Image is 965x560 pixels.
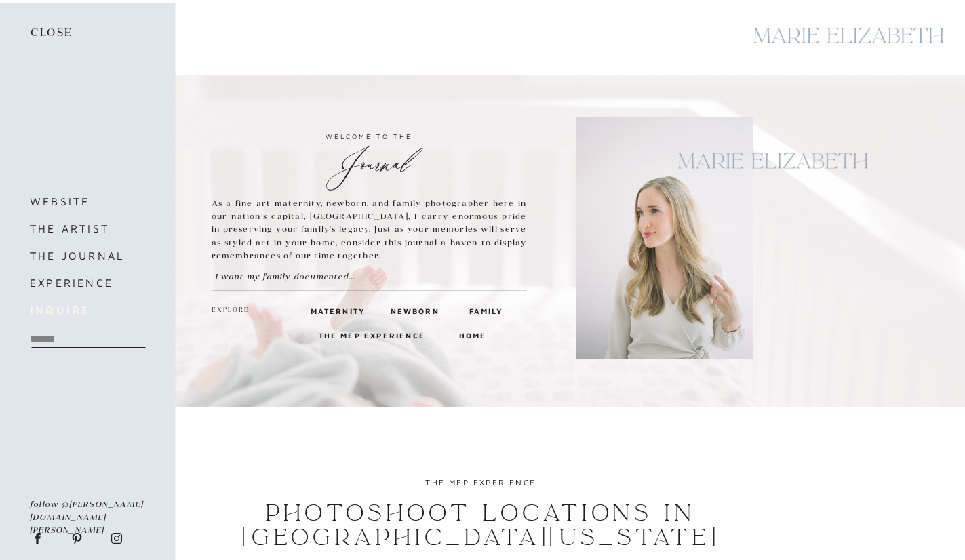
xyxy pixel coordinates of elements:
a: Newborn [391,304,436,317]
a: the journal [30,246,144,265]
a: The MEP Experience [319,329,429,341]
a: The MEP Experience [425,477,536,487]
p: follow @[PERSON_NAME][DOMAIN_NAME][PERSON_NAME] [30,498,146,523]
a: I want my family documented... [215,270,385,283]
b: inquire [30,304,90,316]
a: Photoshoot Locations in [GEOGRAPHIC_DATA][US_STATE] [242,499,720,552]
h2: Journal [212,145,527,169]
a: the artist [30,219,144,238]
a: maternity [311,304,357,317]
a: inquire [30,300,144,319]
h3: welcome to the [212,130,527,142]
a: experience [30,273,160,292]
a: website [30,192,144,211]
h2: - close [22,26,78,41]
p: As a fine art maternity, newborn, and family photographer here in our nation's capital, [GEOGRAPH... [212,197,527,262]
h2: explore [212,304,250,317]
a: home [459,329,484,341]
a: Family [469,304,502,317]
